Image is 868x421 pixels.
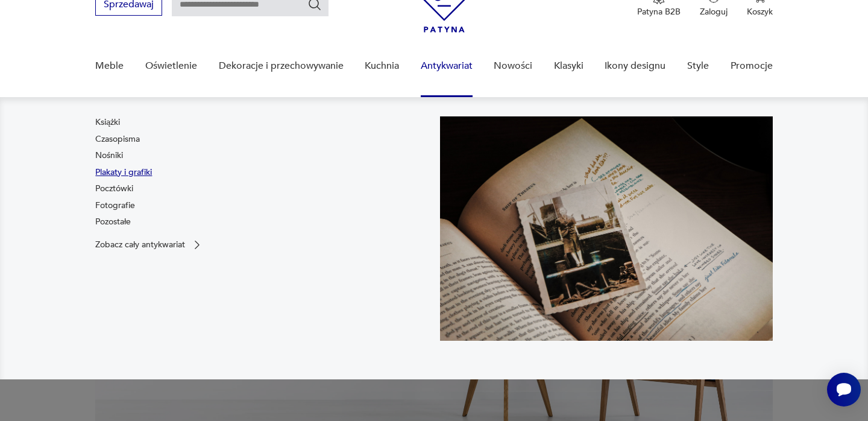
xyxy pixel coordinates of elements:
[95,150,123,162] a: Nośniki
[95,241,185,248] p: Zobacz cały antykwariat
[554,43,583,89] a: Klasyki
[145,43,197,89] a: Oświetlenie
[95,239,203,251] a: Zobacz cały antykwariat
[219,43,344,89] a: Dekoracje i przechowywanie
[605,43,665,89] a: Ikony designu
[827,373,861,407] iframe: Smartsupp widget button
[365,43,399,89] a: Kuchnia
[95,200,135,212] a: Fotografie
[95,116,120,128] a: Książki
[95,183,133,195] a: Pocztówki
[637,6,681,17] p: Patyna B2B
[440,116,773,341] img: c8a9187830f37f141118a59c8d49ce82.jpg
[95,43,124,89] a: Meble
[687,43,709,89] a: Style
[700,6,728,17] p: Zaloguj
[95,216,131,228] a: Pozostałe
[747,6,773,17] p: Koszyk
[95,1,162,10] a: Sprzedawaj
[494,43,532,89] a: Nowości
[731,43,773,89] a: Promocje
[95,133,140,145] a: Czasopisma
[421,43,473,89] a: Antykwariat
[95,166,152,179] a: Plakaty i grafiki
